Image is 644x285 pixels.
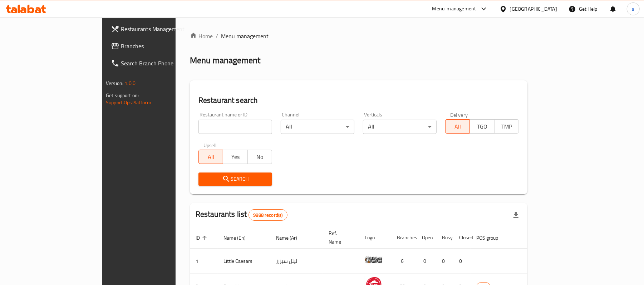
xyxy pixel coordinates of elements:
[494,119,519,134] button: TMP
[105,55,210,72] a: Search Branch Phone
[121,59,204,67] span: Search Branch Phone
[507,206,525,224] div: Export file
[105,20,210,37] a: Restaurants Management
[202,152,220,162] span: All
[190,32,527,40] nav: breadcrumb
[416,227,436,249] th: Open
[216,32,218,40] li: /
[218,249,270,274] td: Little Caesars
[124,79,136,88] span: 1.0.0
[391,249,416,274] td: 6
[198,172,272,186] button: Search
[391,227,416,249] th: Branches
[204,175,266,184] span: Search
[247,150,272,164] button: No
[363,120,437,134] div: All
[198,120,272,134] input: Search for restaurant name or ID..
[106,79,123,88] span: Version:
[470,119,494,134] button: TGO
[453,249,471,274] td: 0
[445,119,470,134] button: All
[365,251,383,269] img: Little Caesars
[198,95,519,106] h2: Restaurant search
[203,142,217,147] label: Upsell
[359,227,391,249] th: Logo
[448,121,467,132] span: All
[223,234,255,242] span: Name (En)
[196,209,287,221] h2: Restaurants list
[329,229,350,246] span: Ref. Name
[453,227,471,249] th: Closed
[281,120,354,134] div: All
[276,234,306,242] span: Name (Ar)
[251,152,269,162] span: No
[249,212,287,219] span: 9888 record(s)
[221,32,269,40] span: Menu management
[249,209,287,221] div: Total records count
[476,234,507,242] span: POS group
[105,37,210,55] a: Branches
[106,98,151,107] a: Support.OpsPlatform
[190,55,260,66] h2: Menu management
[632,5,634,13] span: s
[510,5,557,13] div: [GEOGRAPHIC_DATA]
[121,42,204,50] span: Branches
[436,249,453,274] td: 0
[497,121,516,132] span: TMP
[436,227,453,249] th: Busy
[270,249,323,274] td: ليتل سيزرز
[416,249,436,274] td: 0
[196,234,209,242] span: ID
[473,121,491,132] span: TGO
[121,25,204,33] span: Restaurants Management
[450,112,468,117] label: Delivery
[226,152,245,162] span: Yes
[106,91,139,100] span: Get support on:
[432,5,476,13] div: Menu-management
[198,150,223,164] button: All
[223,150,247,164] button: Yes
